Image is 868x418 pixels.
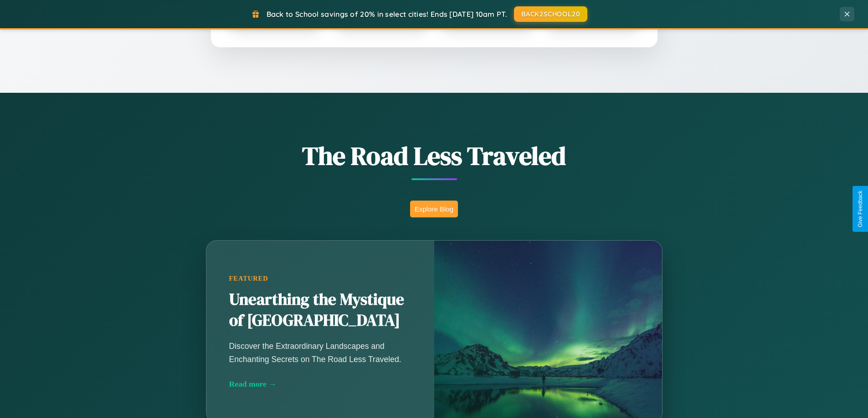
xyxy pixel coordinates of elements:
[857,191,863,227] div: Give Feedback
[161,138,708,173] h1: The Road Less Traveled
[267,10,507,19] span: Back to School savings of 20% in select cities! Ends [DATE] 10am PT.
[514,6,587,22] button: BACK2SCHOOL20
[229,275,411,282] div: Featured
[410,201,458,217] button: Explore Blog
[229,379,411,389] div: Read more →
[229,340,411,365] p: Discover the Extraordinary Landscapes and Enchanting Secrets on The Road Less Traveled.
[229,289,411,331] h2: Unearthing the Mystique of [GEOGRAPHIC_DATA]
